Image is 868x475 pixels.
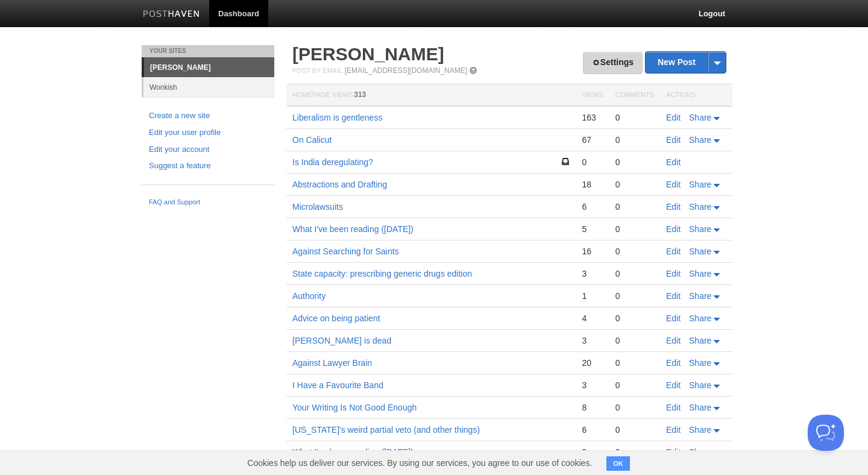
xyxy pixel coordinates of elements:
[292,269,472,278] a: State capacity: prescribing generic drugs edition
[149,160,267,172] a: Suggest a feature
[615,357,654,368] div: 0
[149,143,267,156] a: Edit your account
[149,127,267,139] a: Edit your user profile
[666,425,681,435] a: Edit
[582,402,603,413] div: 8
[292,358,372,368] a: Against Lawyer Brain
[235,451,604,475] span: Cookies help us deliver our services. By using our services, you agree to our use of cookies.
[689,247,711,256] span: Share
[615,402,654,413] div: 0
[615,112,654,123] div: 0
[615,179,654,190] div: 0
[615,447,654,458] div: 0
[689,336,711,345] span: Share
[689,291,711,301] span: Share
[615,268,654,279] div: 0
[689,380,711,390] span: Share
[582,224,603,234] div: 5
[615,424,654,435] div: 0
[582,179,603,190] div: 18
[615,380,654,391] div: 0
[582,157,603,168] div: 0
[615,134,654,145] div: 0
[292,113,382,122] a: Liberalism is gentleness
[292,247,399,256] a: Against Searching for Saints
[292,67,342,74] span: Post by Email
[646,52,726,73] a: New Post
[666,291,681,301] a: Edit
[142,45,274,57] li: Your Sites
[666,180,681,189] a: Edit
[666,202,681,212] a: Edit
[292,380,383,390] a: I Have a Favourite Band
[292,224,414,234] a: What I've been reading ([DATE])
[582,268,603,279] div: 3
[582,447,603,458] div: 2
[292,291,325,301] a: Authority
[354,90,366,99] span: 313
[582,313,603,324] div: 4
[582,424,603,435] div: 6
[689,180,711,189] span: Share
[615,157,654,168] div: 0
[689,358,711,368] span: Share
[345,66,467,75] a: [EMAIL_ADDRESS][DOMAIN_NAME]
[286,84,576,107] th: Homepage Views
[609,84,660,107] th: Comments
[666,113,681,122] a: Edit
[666,135,681,145] a: Edit
[292,202,343,212] a: Microlawsuits
[582,134,603,145] div: 67
[582,246,603,257] div: 16
[583,52,643,74] a: Settings
[615,291,654,301] div: 0
[808,415,844,451] iframe: Help Scout Beacon - Open
[666,247,681,256] a: Edit
[666,313,681,323] a: Edit
[666,380,681,390] a: Edit
[689,202,711,212] span: Share
[666,157,681,167] a: Edit
[689,425,711,435] span: Share
[149,197,267,208] a: FAQ and Support
[666,447,681,457] a: Edit
[582,112,603,123] div: 163
[666,336,681,345] a: Edit
[582,291,603,301] div: 1
[292,403,417,412] a: Your Writing Is Not Good Enough
[292,336,391,345] a: [PERSON_NAME] is dead
[666,358,681,368] a: Edit
[292,157,373,167] a: Is India deregulating?
[576,84,609,107] th: Views
[689,113,711,122] span: Share
[615,313,654,324] div: 0
[292,313,380,323] a: Advice on being patient
[292,425,480,435] a: [US_STATE]'s weird partial veto (and other things)
[689,135,711,145] span: Share
[689,447,711,457] span: Share
[666,224,681,234] a: Edit
[582,201,603,212] div: 6
[582,380,603,391] div: 3
[689,313,711,323] span: Share
[660,84,732,107] th: Actions
[292,135,332,145] a: On Calicut
[582,357,603,368] div: 20
[292,447,414,457] a: What I've been reading ([DATE])
[582,335,603,346] div: 3
[615,335,654,346] div: 0
[689,224,711,234] span: Share
[666,403,681,412] a: Edit
[615,246,654,257] div: 0
[615,201,654,212] div: 0
[144,58,274,77] a: [PERSON_NAME]
[615,224,654,234] div: 0
[689,403,711,412] span: Share
[666,269,681,278] a: Edit
[292,44,444,64] a: [PERSON_NAME]
[689,269,711,278] span: Share
[143,77,274,97] a: Wonkish
[143,10,200,19] img: Posthaven-bar
[606,456,630,471] button: OK
[292,180,387,189] a: Abstractions and Drafting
